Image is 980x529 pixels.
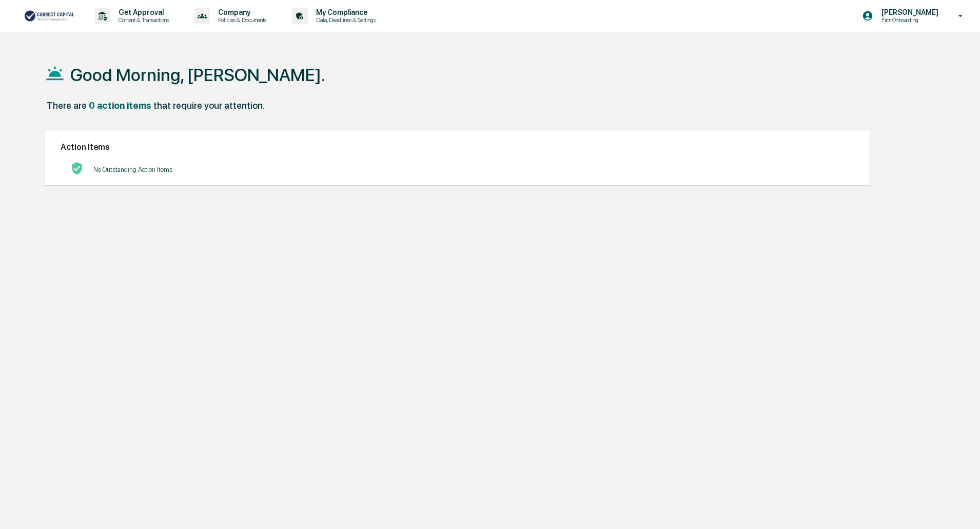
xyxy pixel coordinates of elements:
[873,8,944,16] p: [PERSON_NAME]
[25,9,74,23] img: logo
[47,100,87,111] div: There are
[210,8,271,16] p: Company
[110,8,174,16] p: Get Approval
[873,16,944,24] p: Firm Onboarding
[61,142,854,152] h2: Action Items
[93,166,172,173] p: No Outstanding Action Items
[110,16,174,24] p: Content & Transactions
[210,16,271,24] p: Policies & Documents
[308,8,381,16] p: My Compliance
[71,162,83,174] img: No Actions logo
[70,65,325,85] h1: Good Morning, [PERSON_NAME].
[153,100,265,111] div: that require your attention.
[89,100,151,111] div: 0 action items
[308,16,381,24] p: Data, Deadlines & Settings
